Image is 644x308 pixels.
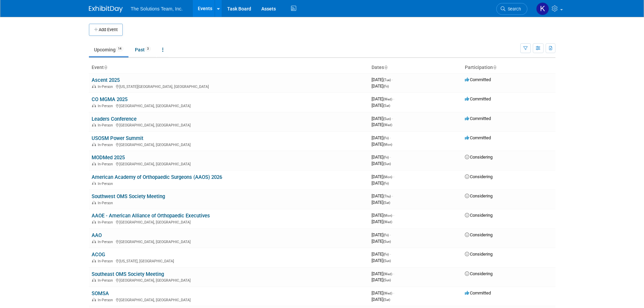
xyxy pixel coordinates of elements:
[372,103,390,108] span: [DATE]
[98,162,115,166] span: In-Person
[383,259,391,263] span: (Sun)
[372,290,394,295] span: [DATE]
[89,24,123,36] button: Add Event
[383,291,392,295] span: (Wed)
[92,182,96,185] img: In-Person Event
[465,290,491,295] span: Committed
[92,142,366,147] div: [GEOGRAPHIC_DATA], [GEOGRAPHIC_DATA]
[372,200,390,205] span: [DATE]
[383,162,391,166] span: (Sun)
[383,97,392,101] span: (Wed)
[465,213,493,218] span: Considering
[92,77,120,83] a: Ascent 2025
[98,278,115,283] span: In-Person
[372,213,394,218] span: [DATE]
[383,233,389,237] span: (Fri)
[383,220,392,224] span: (Wed)
[465,193,493,198] span: Considering
[98,143,115,147] span: In-Person
[98,220,115,224] span: In-Person
[393,174,394,179] span: -
[130,43,156,56] a: Past3
[384,65,387,70] a: Sort by Start Date
[372,142,392,147] span: [DATE]
[383,194,391,198] span: (Thu)
[131,6,183,11] span: The Solutions Team, Inc.
[383,298,390,302] span: (Sat)
[92,84,366,89] div: [US_STATE][GEOGRAPHIC_DATA], [GEOGRAPHIC_DATA]
[383,78,391,82] span: (Tue)
[372,193,393,198] span: [DATE]
[92,252,105,258] a: ACOG
[104,65,107,70] a: Sort by Event Name
[92,298,96,301] img: In-Person Event
[372,181,389,186] span: [DATE]
[92,277,366,283] div: [GEOGRAPHIC_DATA], [GEOGRAPHIC_DATA]
[372,135,391,140] span: [DATE]
[372,252,391,257] span: [DATE]
[98,259,115,263] span: In-Person
[92,103,366,108] div: [GEOGRAPHIC_DATA], [GEOGRAPHIC_DATA]
[392,77,393,82] span: -
[383,123,392,127] span: (Wed)
[383,156,389,159] span: (Fri)
[465,116,491,121] span: Committed
[383,240,391,243] span: (Sun)
[390,232,391,237] span: -
[92,116,137,122] a: Leaders Conference
[92,143,96,146] img: In-Person Event
[392,116,393,121] span: -
[372,232,391,237] span: [DATE]
[92,135,143,141] a: USOSM Power Summit
[393,96,394,101] span: -
[92,278,96,282] img: In-Person Event
[372,271,394,276] span: [DATE]
[92,85,96,88] img: In-Person Event
[393,213,394,218] span: -
[92,258,366,263] div: [US_STATE], [GEOGRAPHIC_DATA]
[383,117,391,121] span: (Sun)
[92,271,164,277] a: Southeast OMS Society Meeting
[372,297,390,302] span: [DATE]
[383,278,391,282] span: (Sun)
[98,123,115,127] span: In-Person
[92,161,366,166] div: [GEOGRAPHIC_DATA], [GEOGRAPHIC_DATA]
[383,104,390,108] span: (Sat)
[92,219,366,224] div: [GEOGRAPHIC_DATA], [GEOGRAPHIC_DATA]
[465,174,493,179] span: Considering
[372,96,394,101] span: [DATE]
[92,104,96,107] img: In-Person Event
[372,116,393,121] span: [DATE]
[145,46,151,51] span: 3
[89,6,123,13] img: ExhibitDay
[465,135,491,140] span: Committed
[92,122,366,127] div: [GEOGRAPHIC_DATA], [GEOGRAPHIC_DATA]
[372,239,391,244] span: [DATE]
[89,62,369,73] th: Event
[89,43,128,56] a: Upcoming14
[383,175,392,179] span: (Mon)
[383,182,389,185] span: (Fri)
[92,297,366,302] div: [GEOGRAPHIC_DATA], [GEOGRAPHIC_DATA]
[390,155,391,160] span: -
[372,155,391,160] span: [DATE]
[372,174,394,179] span: [DATE]
[465,77,491,82] span: Committed
[92,240,96,243] img: In-Person Event
[383,143,392,146] span: (Mon)
[98,104,115,108] span: In-Person
[92,174,222,180] a: American Academy of Orthopaedic Surgeons (AAOS) 2026
[536,2,549,15] img: Kaelon Harris
[92,155,125,161] a: MODMed 2025
[390,252,391,257] span: -
[390,135,391,140] span: -
[92,96,127,102] a: CO MGMA 2025
[383,136,389,140] span: (Fri)
[372,77,393,82] span: [DATE]
[465,155,493,160] span: Considering
[372,258,391,263] span: [DATE]
[393,290,394,295] span: -
[92,201,96,204] img: In-Person Event
[383,214,392,217] span: (Mon)
[92,162,96,165] img: In-Person Event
